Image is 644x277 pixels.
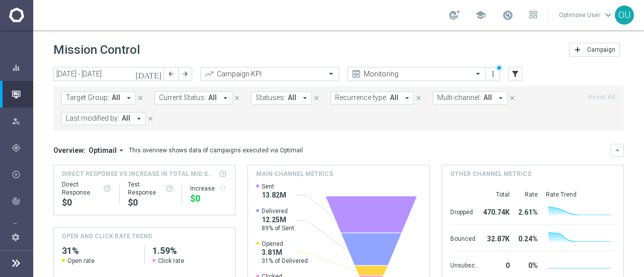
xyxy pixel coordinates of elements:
div: Execute [12,170,33,179]
a: Optimove Userkeyboard_arrow_down [558,8,615,23]
i: close [233,95,240,102]
i: filter_alt [511,69,520,78]
button: Multi-channel: All arrow_drop_down [433,91,508,105]
h2: 31% [62,245,136,257]
i: arrow_drop_down [496,94,505,103]
span: Last modified by: [66,114,119,123]
h1: Mission Control [53,43,140,57]
i: equalizer [12,63,21,72]
i: settings [11,232,20,241]
div: There are unsaved changes [496,64,503,71]
span: school [475,10,486,21]
ng-select: Monitoring [347,67,486,81]
button: Last modified by: All arrow_drop_down [61,112,146,125]
div: 32.87K [484,230,510,246]
span: Optimail [89,146,117,155]
button: Target Group: All arrow_drop_down [61,91,136,105]
span: Sent [262,182,286,191]
i: close [509,95,516,102]
span: Open rate [67,257,95,265]
button: add Campaign [569,43,620,57]
span: Target Group: [66,94,109,102]
div: OU [615,6,634,25]
input: Select date range [53,67,164,81]
div: Explore [12,117,33,126]
div: $0 [62,197,111,209]
span: Current Status: [159,94,206,102]
i: close [137,95,144,102]
span: Recurrence type: [335,94,387,102]
span: All [390,94,398,102]
div: 0.24% [514,230,538,246]
button: Mission Control [11,90,33,99]
div: Unsubscribed [450,256,479,272]
span: All [208,94,217,102]
i: person_search [12,117,21,126]
button: close [414,93,423,104]
div: 0 [484,256,510,272]
span: 89% of Sent [262,224,294,232]
button: Current Status: All arrow_drop_down [154,91,232,105]
i: refresh [219,184,227,193]
ng-select: Campaign KPI [200,67,339,81]
button: arrow_forward [178,67,192,81]
i: arrow_drop_down [221,94,230,103]
button: equalizer Dashboard [11,64,33,72]
i: trending_up [204,69,214,79]
button: track_changes Analyze [11,197,33,205]
button: [DATE] [134,67,164,82]
i: arrow_drop_down [300,94,309,103]
button: close [146,113,155,124]
span: 12.25M [262,215,294,224]
div: $0 [190,193,227,205]
h2: 1.59% [152,245,227,257]
div: Total [484,191,510,199]
i: [DATE] [135,69,163,78]
span: All [112,94,120,102]
div: person_search Explore [11,117,33,125]
span: Opened [262,240,308,248]
span: Click rate [158,257,184,265]
button: close [312,93,321,104]
i: arrow_forward [182,70,189,77]
button: gps_fixed Plan [11,144,33,152]
i: arrow_drop_down [124,94,133,103]
div: Settings [5,224,26,250]
div: Analyze [12,197,33,206]
div: Test Response [128,180,174,197]
span: Multi-channel: [437,94,481,102]
div: play_circle_outline Execute [11,170,33,178]
div: This overview shows data of campaigns executed via Optimail [129,146,303,155]
div: 0% [514,256,538,272]
button: arrow_back [164,67,178,81]
i: preview [351,69,361,79]
div: Bounced [450,230,479,246]
i: close [415,95,422,102]
button: close [136,93,145,104]
span: keyboard_arrow_down [603,10,614,21]
span: All [122,114,130,123]
span: Campaign [587,46,615,53]
i: play_circle_outline [12,170,21,179]
i: close [313,95,320,102]
span: Direct Response VS Increase In Total Mid Shipment Dotcom Transaction Amount [62,169,216,178]
i: gps_fixed [12,143,21,152]
button: close [508,93,517,104]
span: Statuses: [256,94,285,102]
i: arrow_drop_down [403,94,412,103]
span: 3.81M [262,248,308,257]
div: Dropped [450,203,479,219]
button: filter_alt [508,67,522,81]
i: keyboard_arrow_down [614,147,621,154]
div: Plan [12,143,33,152]
i: close [147,115,154,122]
h4: Other channel metrics [450,169,531,178]
h4: Main channel metrics [256,169,333,178]
div: 2.61% [514,203,538,219]
div: $0 [128,197,174,209]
